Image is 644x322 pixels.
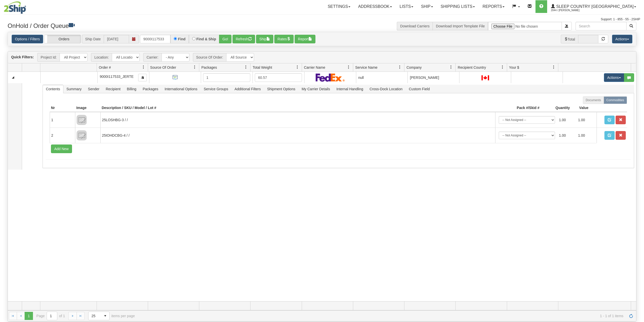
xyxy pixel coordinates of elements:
a: Options / Filters [12,35,43,43]
a: Shipping lists [437,0,479,13]
a: Reports [479,0,508,13]
input: Import [488,22,562,30]
span: Location: [91,53,112,62]
td: 1.00 [576,114,595,126]
span: Shipment Options [264,85,298,93]
span: International Options [162,85,200,93]
a: Order # filter column settings [139,63,148,71]
span: Ship Date [82,35,104,43]
button: Rates [274,35,294,43]
h3: OnHold / Order Queue [8,22,318,29]
button: Add New [51,145,72,153]
td: 1 [50,112,75,128]
span: Company [406,65,422,70]
th: Quantity [541,104,571,112]
span: Sleep Country [GEOGRAPHIC_DATA] [555,4,634,9]
td: 25LOSHBG-3 / / [100,112,495,128]
div: Support: 1 - 855 - 55 - 2SHIP [4,17,640,22]
span: Page of 1 [37,312,65,320]
span: Source Of Order [150,65,176,70]
a: Settings [324,0,354,13]
span: My Carrier Details [299,85,333,93]
span: Packages [201,65,217,70]
span: 2044 / [PERSON_NAME] [551,8,589,13]
input: Order # [140,35,170,43]
img: API [171,73,179,82]
span: Order # [99,65,111,70]
a: Service Name filter column settings [396,63,404,71]
span: Recipient Country [458,65,486,70]
a: Carrier Name filter column settings [344,63,353,71]
a: Source Of Order filter column settings [190,63,199,71]
span: Source Of Order: [193,53,226,62]
a: Total Weight filter column settings [293,63,302,71]
span: Summary [63,85,85,93]
a: Download Import Template File [436,24,485,28]
td: 1.00 [557,114,576,126]
button: Ship [256,35,273,43]
td: 25IOHDCBG-4 / / [100,128,495,143]
a: Recipient Country filter column settings [498,63,507,71]
label: Find [178,37,186,41]
span: Billing [124,85,139,93]
span: Sender [85,85,102,93]
th: Nr [50,104,75,112]
input: Page 1 [47,312,57,320]
button: Actions [604,73,624,82]
span: Total Weight [253,65,272,70]
span: Carrier: [143,53,162,62]
span: Total [561,35,578,43]
span: Carrier Name [304,65,325,70]
span: Service Name [355,65,378,70]
span: Page sizes drop down [88,312,110,320]
a: Download Carriers [400,24,430,28]
span: select [101,312,109,320]
span: Cross-Dock Location [367,85,406,93]
td: null [356,72,408,83]
label: Documents [583,96,604,104]
span: Contents [43,85,63,93]
button: Refresh [232,35,255,43]
label: Orders [44,35,81,43]
span: 1 - 1 of 1 items [142,314,623,318]
label: Find & Ship [196,37,216,41]
a: Packages filter column settings [242,63,250,71]
td: 1.00 [557,130,576,141]
span: items per page [88,312,135,320]
span: Page 1 [25,312,33,320]
a: Refresh [627,312,635,320]
span: Project Id: [37,53,60,62]
div: grid toolbar [8,51,636,63]
span: Additional Filters [231,85,264,93]
img: logo2044.jpg [4,1,26,14]
th: Value [571,104,597,112]
img: FedEx Express® [316,73,345,82]
a: Collapse [10,74,16,81]
a: Your $ filter column settings [549,63,558,71]
a: Ship [417,0,437,13]
span: Recipient [103,85,123,93]
button: Go! [219,35,231,43]
img: CA [481,75,489,80]
td: 2 [50,128,75,143]
iframe: chat widget [632,135,643,187]
a: Lists [396,0,417,13]
span: 25 [92,313,98,318]
button: Copy to clipboard [138,74,147,81]
span: Custom Field [406,85,433,93]
a: Sleep Country [GEOGRAPHIC_DATA] 2044 / [PERSON_NAME] [547,0,640,13]
span: 9000I117533_JERTE [100,75,134,79]
button: Search [626,22,636,30]
a: Company filter column settings [447,63,455,71]
th: Pack #/Skid # [495,104,541,112]
img: 8DAB37Fk3hKpn3AAAAAElFTkSuQmCC [77,130,87,140]
input: Search [576,22,627,30]
button: Report [295,35,315,43]
th: Image [75,104,100,112]
td: 1.00 [576,130,595,141]
td: [PERSON_NAME] [407,72,459,83]
img: 8DAB37Fk3hKpn3AAAAAElFTkSuQmCC [77,115,87,125]
a: Addressbook [354,0,396,13]
label: Quick Filters: [11,55,34,60]
button: Actions [612,35,632,43]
